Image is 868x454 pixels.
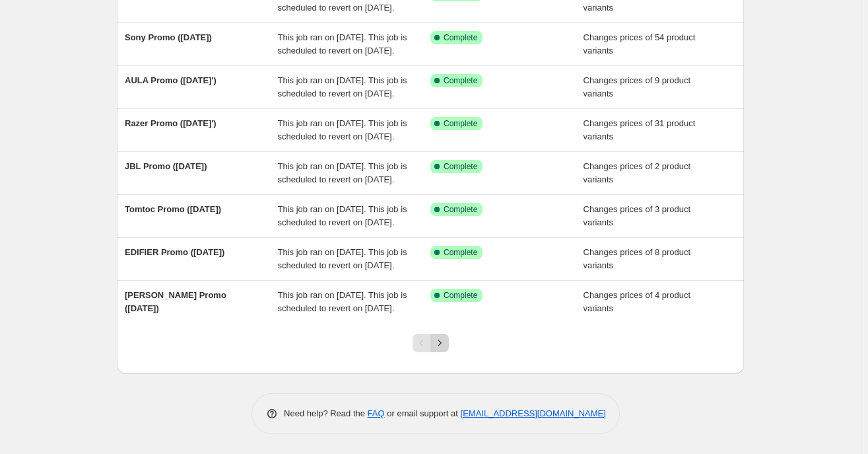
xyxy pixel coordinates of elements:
span: This job ran on [DATE]. This job is scheduled to revert on [DATE]. [278,118,407,141]
span: This job ran on [DATE]. This job is scheduled to revert on [DATE]. [278,32,407,56]
a: [EMAIL_ADDRESS][DOMAIN_NAME] [461,408,606,418]
span: This job ran on [DATE]. This job is scheduled to revert on [DATE]. [278,247,407,270]
span: Changes prices of 2 product variants [584,161,691,184]
span: Complete [444,161,477,172]
span: [PERSON_NAME] Promo ([DATE]) [125,290,226,313]
span: This job ran on [DATE]. This job is scheduled to revert on [DATE]. [278,290,407,313]
span: Changes prices of 8 product variants [584,247,691,270]
span: Complete [444,204,477,215]
span: EDIFIER Promo ([DATE]) [125,247,224,257]
span: AULA Promo ([DATE]') [125,75,217,85]
span: Need help? Read the [284,408,368,418]
button: Next [430,334,449,352]
span: Complete [444,290,477,301]
span: Sony Promo ([DATE]) [125,32,212,42]
span: This job ran on [DATE]. This job is scheduled to revert on [DATE]. [278,161,407,184]
span: or email support at [385,408,461,418]
span: Tomtoc Promo ([DATE]) [125,204,221,214]
span: Razer Promo ([DATE]') [125,118,217,128]
span: Changes prices of 54 product variants [584,32,696,56]
span: This job ran on [DATE]. This job is scheduled to revert on [DATE]. [278,75,407,98]
nav: Pagination [413,334,449,352]
span: Changes prices of 9 product variants [584,75,691,98]
span: Changes prices of 4 product variants [584,290,691,313]
span: Changes prices of 31 product variants [584,118,696,141]
span: JBL Promo ([DATE]) [125,161,207,171]
span: Complete [444,247,477,258]
span: This job ran on [DATE]. This job is scheduled to revert on [DATE]. [278,204,407,227]
span: Complete [444,118,477,129]
span: Complete [444,75,477,86]
a: FAQ [368,408,385,418]
span: Complete [444,32,477,43]
span: Changes prices of 3 product variants [584,204,691,227]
